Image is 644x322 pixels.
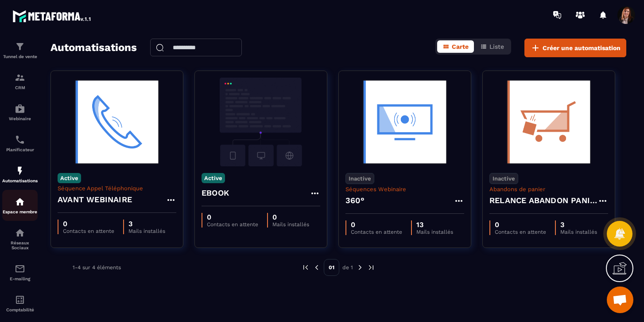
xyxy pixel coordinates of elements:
[489,43,504,50] span: Liste
[63,228,114,234] p: Contacts en attente
[2,159,38,190] a: automationsautomationsAutomatisations
[543,43,621,52] span: Créer une automatisation
[356,263,364,271] img: next
[2,128,38,159] a: schedulerschedulerPlanificateur
[202,78,320,166] img: automation-background
[63,220,114,228] p: 0
[2,190,38,221] a: automationsautomationsEspace membre
[73,264,121,271] p: 1-4 sur 4 éléments
[345,173,374,184] p: Inactive
[2,307,38,312] p: Comptabilité
[50,39,137,57] h2: Automatisations
[2,116,38,121] p: Webinaire
[489,78,608,166] img: automation-background
[207,221,258,228] p: Contacts en attente
[2,276,38,281] p: E-mailing
[202,173,225,183] p: Active
[2,288,38,319] a: accountantaccountantComptabilité
[607,287,633,313] a: Ouvrir le chat
[2,66,38,97] a: formationformationCRM
[15,72,25,83] img: formation
[324,259,339,276] p: 01
[272,221,309,228] p: Mails installés
[128,228,165,234] p: Mails installés
[2,35,38,66] a: formationformationTunnel de vente
[475,40,509,53] button: Liste
[15,228,25,238] img: social-network
[15,134,25,145] img: scheduler
[15,196,25,207] img: automations
[2,147,38,152] p: Planificateur
[342,264,353,271] p: de 1
[12,8,92,24] img: logo
[416,229,453,235] p: Mails installés
[345,194,365,207] h4: 360°
[2,54,38,59] p: Tunnel de vente
[495,229,546,235] p: Contacts en attente
[15,295,25,305] img: accountant
[452,43,469,50] span: Carte
[345,78,464,166] img: automation-background
[272,213,309,221] p: 0
[15,41,25,52] img: formation
[489,194,597,207] h4: RELANCE ABANDON PANIER
[2,178,38,183] p: Automatisations
[495,220,546,229] p: 0
[560,229,597,235] p: Mails installés
[313,263,321,271] img: prev
[2,85,38,90] p: CRM
[489,186,608,192] p: Abandons de panier
[128,220,165,228] p: 3
[367,263,375,271] img: next
[2,240,38,250] p: Réseaux Sociaux
[2,221,38,257] a: social-networksocial-networkRéseaux Sociaux
[560,220,597,229] p: 3
[58,78,176,166] img: automation-background
[2,209,38,214] p: Espace membre
[351,229,402,235] p: Contacts en attente
[2,257,38,288] a: emailemailE-mailing
[345,186,464,192] p: Séquences Webinaire
[524,39,626,57] button: Créer une automatisation
[58,193,132,206] h4: AVANT WEBINAIRE
[437,40,474,53] button: Carte
[58,185,176,192] p: Séquence Appel Téléphonique
[489,173,518,184] p: Inactive
[2,97,38,128] a: automationsautomationsWebinaire
[416,220,453,229] p: 13
[15,103,25,114] img: automations
[202,187,229,199] h4: EBOOK
[58,173,81,183] p: Active
[302,263,310,271] img: prev
[15,263,25,274] img: email
[207,213,258,221] p: 0
[351,220,402,229] p: 0
[15,165,25,176] img: automations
